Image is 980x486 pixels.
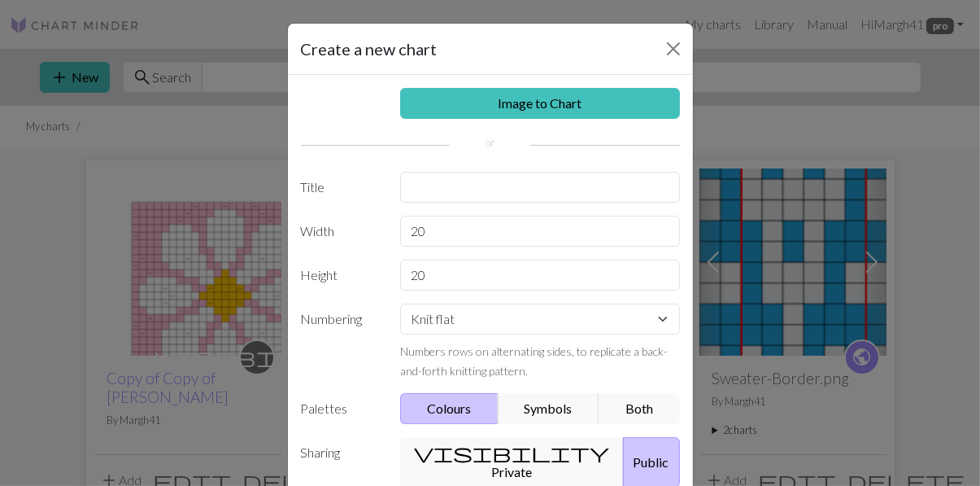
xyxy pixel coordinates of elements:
[400,393,499,424] button: Colours
[301,37,438,61] h5: Create a new chart
[660,36,686,62] button: Close
[291,304,391,380] label: Numbering
[414,441,609,464] span: visibility
[599,393,680,424] button: Both
[291,216,391,247] label: Width
[498,393,600,424] button: Symbols
[291,260,391,291] label: Height
[291,393,391,424] label: Palettes
[291,172,391,203] label: Title
[400,88,680,119] a: Image to Chart
[400,344,668,378] small: Numbers rows on alternating sides, to replicate a back-and-forth knitting pattern.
